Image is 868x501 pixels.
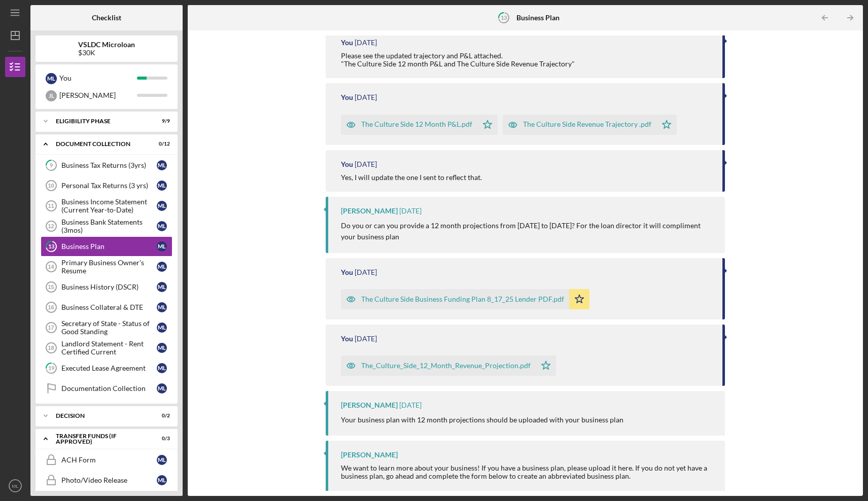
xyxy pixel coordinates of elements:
[61,198,157,214] div: Business Income Statement (Current Year-to-Date)
[78,49,135,57] div: $30K
[48,203,54,209] tspan: 11
[341,335,353,343] div: You
[48,243,54,250] tspan: 13
[48,345,54,351] tspan: 18
[5,476,25,496] button: ML
[157,181,167,191] div: M L
[92,14,121,22] b: Checklist
[59,87,137,104] div: [PERSON_NAME]
[48,264,54,270] tspan: 14
[341,289,589,309] button: The Culture Side Business Funding Plan 8_17_25 Lender PDF.pdf
[157,262,167,272] div: M L
[61,456,157,464] div: ACH Form
[516,14,560,22] b: Business Plan
[341,464,715,480] div: We want to learn more about your business! If you have a business plan, please upload it here. If...
[341,268,353,276] div: You
[41,450,172,470] a: ACH FormML
[157,201,167,211] div: M L
[341,355,556,376] button: The_Culture_Side_12_Month_Revenue_Projection.pdf
[152,436,170,442] div: 0 / 3
[41,196,172,216] a: 11Business Income Statement (Current Year-to-Date)ML
[56,413,145,419] div: Decision
[61,182,157,190] div: Personal Tax Returns (3 yrs)
[157,241,167,252] div: M L
[523,120,651,128] div: The Culture Side Revenue Trajectory .pdf
[48,223,54,229] tspan: 12
[361,295,564,303] div: The Culture Side Business Funding Plan 8_17_25 Lender PDF.pdf
[399,401,422,409] time: 2025-08-19 21:03
[41,236,172,257] a: 13Business PlanML
[41,277,172,297] a: 15Business History (DSCR)ML
[355,268,377,276] time: 2025-08-19 21:17
[503,115,677,135] button: The Culture Side Revenue Trajectory .pdf
[61,303,157,311] div: Business Collateral & DTE
[341,93,353,101] div: You
[355,93,377,101] time: 2025-08-20 21:56
[157,302,167,312] div: M L
[61,476,157,484] div: Photo/Video Release
[48,325,54,331] tspan: 17
[41,470,172,490] a: Photo/Video ReleaseML
[341,52,575,68] div: Please see the updated trajectory and P&L attached. "The Culture Side 12 month P&L and The Cultur...
[157,475,167,485] div: M L
[50,162,53,169] tspan: 9
[41,317,172,338] a: 17Secretary of State - Status of Good StandingML
[341,160,353,168] div: You
[48,365,55,372] tspan: 19
[341,414,623,425] p: Your business plan with 12 month projections should be uploaded with your business plan
[341,207,398,215] div: [PERSON_NAME]
[157,323,167,333] div: M L
[56,141,145,147] div: Document Collection
[341,451,398,459] div: [PERSON_NAME]
[61,242,157,251] div: Business Plan
[341,115,498,135] button: The Culture Side 12 Month P&L.pdf
[341,39,353,47] div: You
[157,343,167,353] div: M L
[157,221,167,231] div: M L
[61,340,157,356] div: Landlord Statement - Rent Certified Current
[41,257,172,277] a: 14Primary Business Owner's ResumeML
[56,433,145,445] div: Transfer Funds (If Approved)
[355,160,377,168] time: 2025-08-20 20:46
[41,175,172,196] a: 10Personal Tax Returns (3 yrs)ML
[61,283,157,291] div: Business History (DSCR)
[341,173,482,182] div: Yes, I will update the one I sent to reflect that.
[41,216,172,236] a: 12Business Bank Statements (3mos)ML
[48,284,54,290] tspan: 15
[48,304,54,310] tspan: 16
[355,335,377,343] time: 2025-08-19 21:16
[157,455,167,465] div: M L
[501,14,507,21] tspan: 13
[41,338,172,358] a: 18Landlord Statement - Rent Certified CurrentML
[61,364,157,372] div: Executed Lease Agreement
[355,39,377,47] time: 2025-08-20 21:57
[399,207,422,215] time: 2025-08-20 19:02
[152,413,170,419] div: 0 / 2
[157,160,167,170] div: M L
[61,319,157,336] div: Secretary of State - Status of Good Standing
[361,362,531,370] div: The_Culture_Side_12_Month_Revenue_Projection.pdf
[61,161,157,169] div: Business Tax Returns (3yrs)
[157,363,167,373] div: M L
[157,282,167,292] div: M L
[152,118,170,124] div: 9 / 9
[61,384,157,392] div: Documentation Collection
[46,73,57,84] div: M L
[41,358,172,378] a: 19Executed Lease AgreementML
[41,297,172,317] a: 16Business Collateral & DTEML
[157,383,167,393] div: M L
[41,155,172,175] a: 9Business Tax Returns (3yrs)ML
[56,118,145,124] div: Eligibility Phase
[341,220,715,243] p: Do you or can you provide a 12 month projections from [DATE] to [DATE]? For the loan director it ...
[61,218,157,234] div: Business Bank Statements (3mos)
[152,141,170,147] div: 0 / 12
[41,378,172,399] a: Documentation CollectionML
[46,90,57,101] div: J L
[78,41,135,49] b: VSLDC Microloan
[12,483,19,489] text: ML
[341,401,398,409] div: [PERSON_NAME]
[59,69,137,87] div: You
[48,183,54,189] tspan: 10
[61,259,157,275] div: Primary Business Owner's Resume
[361,120,472,128] div: The Culture Side 12 Month P&L.pdf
